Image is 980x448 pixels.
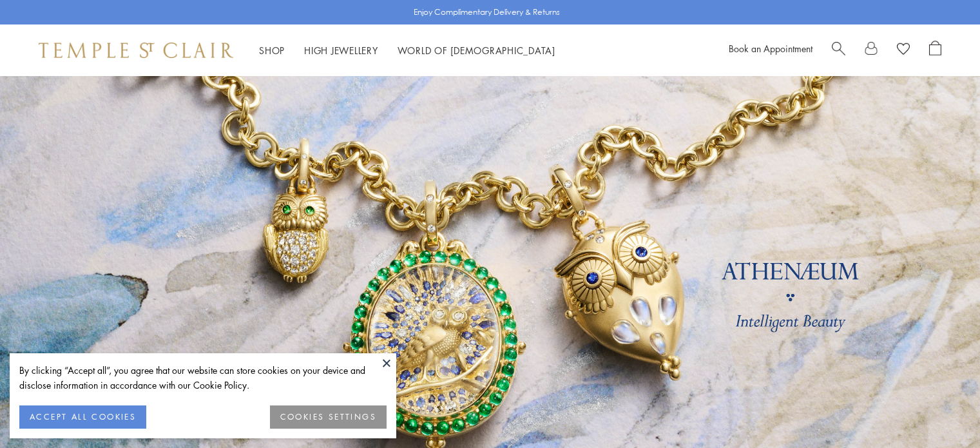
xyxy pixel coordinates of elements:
[414,6,560,19] p: Enjoy Complimentary Delivery & Returns
[259,44,285,57] a: ShopShop
[832,41,845,60] a: Search
[39,43,233,58] img: Temple St. Clair
[259,43,555,59] nav: Main navigation
[929,41,941,60] a: Open Shopping Bag
[729,42,812,55] a: Book an Appointment
[19,405,146,429] button: ACCEPT ALL COOKIES
[897,41,910,60] a: View Wishlist
[19,363,387,393] div: By clicking “Accept all”, you agree that our website can store cookies on your device and disclos...
[270,405,387,429] button: COOKIES SETTINGS
[398,44,555,57] a: World of [DEMOGRAPHIC_DATA]World of [DEMOGRAPHIC_DATA]
[304,44,378,57] a: High JewelleryHigh Jewellery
